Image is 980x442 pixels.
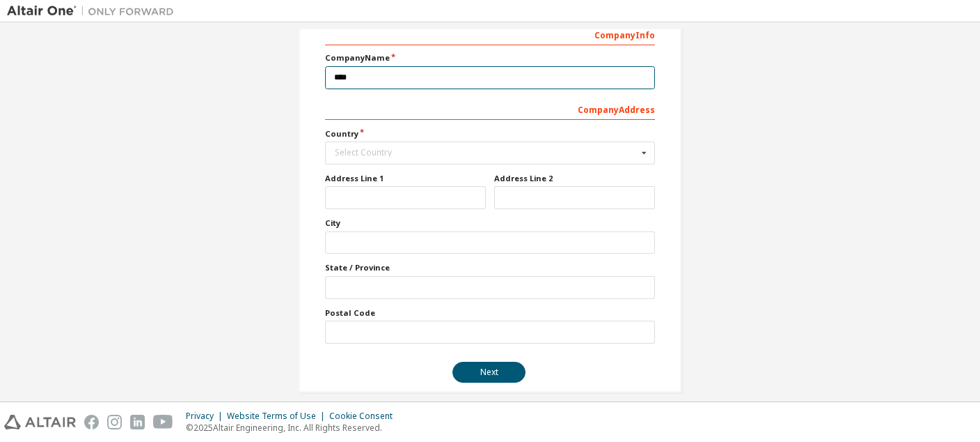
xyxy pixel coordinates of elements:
[325,218,655,229] label: City
[494,173,655,184] label: Address Line 2
[130,415,145,429] img: linkedin.svg
[325,307,655,319] label: Postal Code
[186,422,401,434] p: © 2025 Altair Engineering, Inc. All Rights Reserved.
[7,4,181,18] img: Altair One
[325,262,655,273] label: State / Province
[325,23,655,45] div: Company Info
[325,128,655,139] label: Country
[452,362,525,383] button: Next
[325,52,655,63] label: Company Name
[325,173,486,184] label: Address Line 1
[107,415,122,429] img: instagram.svg
[153,415,173,429] img: youtube.svg
[329,411,401,422] div: Cookie Consent
[186,411,227,422] div: Privacy
[84,415,99,429] img: facebook.svg
[4,415,76,429] img: altair_logo.svg
[325,98,655,120] div: Company Address
[335,148,638,157] div: Select Country
[227,411,329,422] div: Website Terms of Use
